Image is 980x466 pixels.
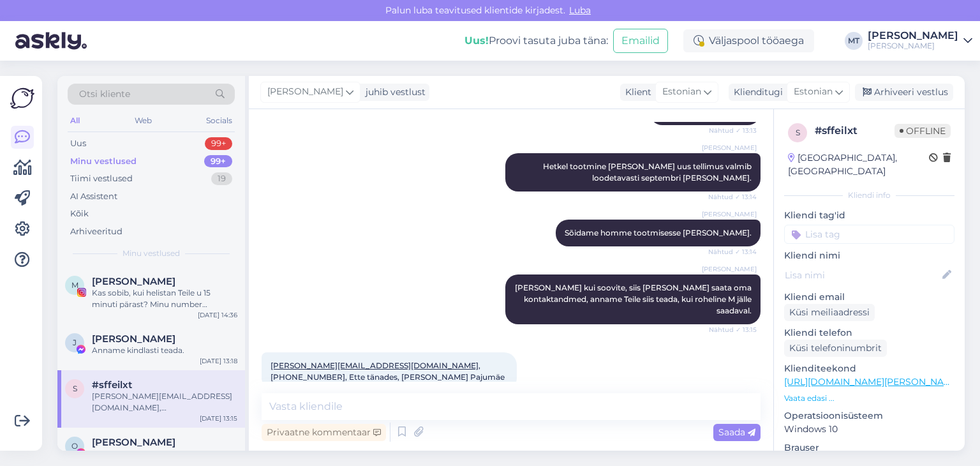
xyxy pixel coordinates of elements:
[788,151,929,178] div: [GEOGRAPHIC_DATA], [GEOGRAPHIC_DATA]
[702,143,757,153] span: [PERSON_NAME]
[92,276,175,287] span: Marek Reinolt
[868,41,958,51] div: [PERSON_NAME]
[784,393,954,404] p: Vaata edasi ...
[70,225,122,238] div: Arhiveeritud
[784,423,954,436] p: Windows 10
[204,155,232,168] div: 99+
[198,310,237,320] div: [DATE] 14:36
[708,192,757,202] span: Nähtud ✓ 13:14
[267,85,343,99] span: [PERSON_NAME]
[92,287,237,310] div: Kas sobib, kui helistan Teile u 15 minuti pärast? Minu number [PHONE_NUMBER], [PERSON_NAME]
[708,247,757,257] span: Nähtud ✓ 13:14
[92,333,175,345] span: Jane Kodar
[271,361,479,370] a: [PERSON_NAME][EMAIL_ADDRESS][DOMAIN_NAME]
[794,85,833,99] span: Estonian
[815,123,895,139] div: # sffeilxt
[122,248,180,259] span: Minu vestlused
[855,84,953,101] div: Arhiveeri vestlus
[868,31,958,41] div: [PERSON_NAME]
[70,190,117,203] div: AI Assistent
[92,345,237,356] div: Anname kindlasti teada.
[92,379,132,391] span: #sffeilxt
[271,361,505,382] span: , [PHONE_NUMBER], Ette tänades, [PERSON_NAME] Pajumäe
[702,209,757,219] span: [PERSON_NAME]
[71,441,78,451] span: O
[200,414,237,423] div: [DATE] 13:15
[784,441,954,455] p: Brauser
[784,249,954,262] p: Kliendi nimi
[565,4,595,16] span: Luba
[200,356,237,366] div: [DATE] 13:18
[845,32,863,50] div: MT
[709,126,757,135] span: Nähtud ✓ 13:13
[10,86,34,110] img: Askly Logo
[662,85,701,99] span: Estonian
[784,362,954,375] p: Klienditeekond
[204,112,235,129] div: Socials
[464,33,608,49] div: Proovi tasuta juba täna:
[784,304,875,321] div: Küsi meiliaadressi
[79,87,130,101] span: Otsi kliente
[784,326,954,340] p: Kliendi telefon
[785,268,940,282] input: Lisa nimi
[784,225,954,244] input: Lisa tag
[71,280,78,290] span: M
[709,325,757,334] span: Nähtud ✓ 13:15
[92,437,175,448] span: Olga Lepaeva
[211,172,232,185] div: 19
[784,340,887,357] div: Küsi telefoninumbrit
[784,290,954,304] p: Kliendi email
[92,391,237,414] div: [PERSON_NAME][EMAIL_ADDRESS][DOMAIN_NAME], [PHONE_NUMBER], Ette tänades, [PERSON_NAME] Pajumäe
[784,409,954,423] p: Operatsioonisüsteem
[205,137,232,150] div: 99+
[683,29,814,52] div: Väljaspool tööaega
[895,124,951,138] span: Offline
[73,384,77,393] span: s
[784,209,954,222] p: Kliendi tag'id
[70,172,133,185] div: Tiimi vestlused
[784,190,954,201] div: Kliendi info
[70,137,86,150] div: Uus
[613,29,668,53] button: Emailid
[543,162,754,183] span: Hetkel tootmine [PERSON_NAME] uus tellimus valmib loodetavasti septembri [PERSON_NAME].
[360,86,426,99] div: juhib vestlust
[718,426,755,438] span: Saada
[464,34,489,47] b: Uus!
[565,228,752,237] span: Sõidame homme tootmisesse [PERSON_NAME].
[70,155,137,168] div: Minu vestlused
[68,112,82,129] div: All
[262,424,386,441] div: Privaatne kommentaar
[702,264,757,274] span: [PERSON_NAME]
[620,86,651,99] div: Klient
[796,128,800,137] span: s
[729,86,783,99] div: Klienditugi
[73,338,77,347] span: J
[70,207,89,220] div: Kõik
[132,112,154,129] div: Web
[515,283,754,315] span: [PERSON_NAME] kui soovite, siis [PERSON_NAME] saata oma kontaktandmed, anname Teile siis teada, k...
[868,31,972,51] a: [PERSON_NAME][PERSON_NAME]
[784,376,960,387] a: [URL][DOMAIN_NAME][PERSON_NAME]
